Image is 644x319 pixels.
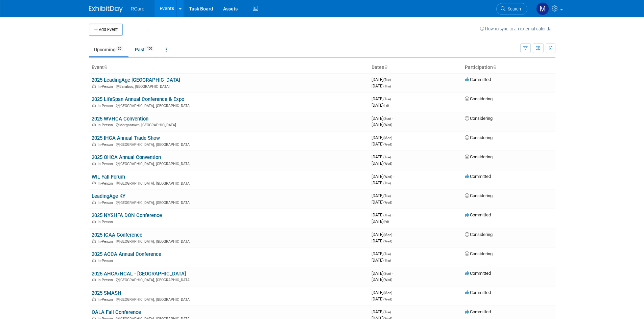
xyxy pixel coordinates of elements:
[383,181,391,185] span: (Thu)
[92,116,148,122] a: 2025 WVHCA Convention
[92,251,161,257] a: 2025 ACCA Annual Conference
[372,200,392,205] span: [DATE]
[92,271,186,277] a: 2025 AHCA/NCAL - [GEOGRAPHIC_DATA]
[383,220,389,223] span: (Fri)
[383,239,392,243] span: (Wed)
[383,123,392,127] span: (Wed)
[92,174,125,180] a: WIL Fall Forum
[92,154,161,160] a: 2025 OHCA Annual Convention
[372,251,393,256] span: [DATE]
[462,62,555,73] th: Participation
[130,43,159,56] a: Past150
[536,2,549,15] img: Mila Vasquez
[98,201,115,205] span: In-Person
[372,103,389,108] span: [DATE]
[92,259,96,262] img: In-Person Event
[92,277,366,282] div: [GEOGRAPHIC_DATA], [GEOGRAPHIC_DATA]
[92,193,125,199] a: LeadingAge KY
[392,116,393,121] span: -
[383,136,392,140] span: (Mon)
[393,135,394,140] span: -
[383,117,391,121] span: (Sun)
[372,116,393,121] span: [DATE]
[92,161,366,166] div: [GEOGRAPHIC_DATA], [GEOGRAPHIC_DATA]
[92,135,160,141] a: 2025 IHCA Annual Trade Show
[92,77,180,83] a: 2025 LeadingAge [GEOGRAPHIC_DATA]
[92,142,96,146] img: In-Person Event
[92,84,96,88] img: In-Person Event
[372,271,393,276] span: [DATE]
[89,6,123,12] img: ExhibitDay
[383,175,392,179] span: (Wed)
[98,123,115,127] span: In-Person
[372,193,393,198] span: [DATE]
[372,141,392,147] span: [DATE]
[92,200,366,205] div: [GEOGRAPHIC_DATA], [GEOGRAPHIC_DATA]
[465,135,493,140] span: Considering
[372,219,389,224] span: [DATE]
[98,162,115,166] span: In-Person
[145,46,154,51] span: 150
[92,290,121,296] a: 2025 SMASH
[372,212,393,217] span: [DATE]
[465,290,491,295] span: Committed
[383,252,391,256] span: (Tue)
[372,161,392,166] span: [DATE]
[383,201,392,204] span: (Wed)
[98,84,115,89] span: In-Person
[372,277,392,282] span: [DATE]
[92,122,366,127] div: Morgantown, [GEOGRAPHIC_DATA]
[465,154,493,159] span: Considering
[89,43,128,56] a: Upcoming30
[392,212,393,217] span: -
[372,154,393,159] span: [DATE]
[104,64,107,70] a: Sort by Event Name
[98,278,115,282] span: In-Person
[383,272,391,275] span: (Sun)
[465,193,493,198] span: Considering
[372,135,394,140] span: [DATE]
[392,96,393,101] span: -
[89,62,369,73] th: Event
[480,26,555,31] a: How to sync to an external calendar...
[384,64,387,70] a: Sort by Start Date
[465,271,491,276] span: Committed
[383,97,391,101] span: (Tue)
[383,104,389,107] span: (Fri)
[92,141,366,147] div: [GEOGRAPHIC_DATA], [GEOGRAPHIC_DATA]
[92,239,96,243] img: In-Person Event
[393,174,394,179] span: -
[383,84,391,88] span: (Thu)
[465,77,491,82] span: Committed
[92,232,142,238] a: 2025 ICAA Conference
[92,104,96,107] img: In-Person Event
[392,251,393,256] span: -
[92,103,366,108] div: [GEOGRAPHIC_DATA], [GEOGRAPHIC_DATA]
[465,212,491,217] span: Committed
[92,309,141,315] a: OALA Fall Conference
[383,291,392,295] span: (Mon)
[383,233,392,237] span: (Mon)
[92,278,96,281] img: In-Person Event
[493,64,496,70] a: Sort by Participation Type
[92,96,184,102] a: 2025 LifeSpan Annual Conference & Expo
[98,142,115,147] span: In-Person
[392,77,393,82] span: -
[98,259,115,263] span: In-Person
[383,142,392,146] span: (Wed)
[372,238,392,243] span: [DATE]
[92,220,96,223] img: In-Person Event
[92,238,366,244] div: [GEOGRAPHIC_DATA], [GEOGRAPHIC_DATA]
[92,123,96,126] img: In-Person Event
[383,194,391,198] span: (Tue)
[393,232,394,237] span: -
[392,309,393,314] span: -
[383,310,391,314] span: (Tue)
[393,290,394,295] span: -
[92,83,366,89] div: Baraboo, [GEOGRAPHIC_DATA]
[465,174,491,179] span: Committed
[505,6,521,11] span: Search
[92,212,162,218] a: 2025 NYSHFA DON Conference
[372,232,394,237] span: [DATE]
[92,181,96,185] img: In-Person Event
